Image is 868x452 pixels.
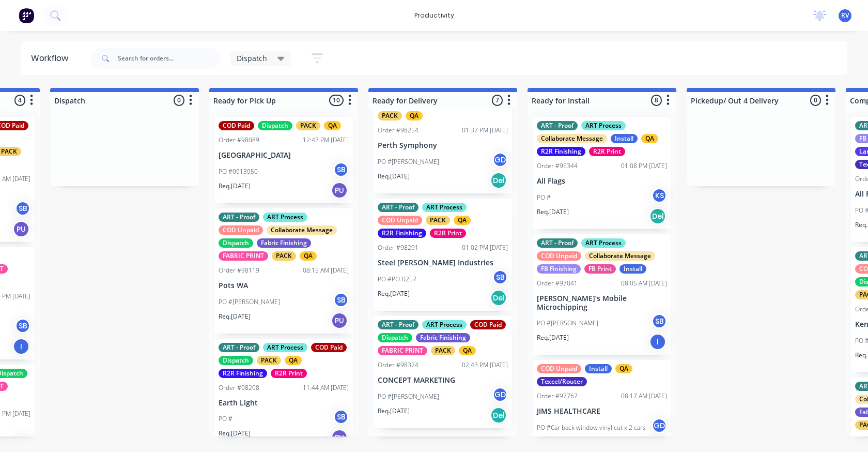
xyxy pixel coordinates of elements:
div: 01:37 PM [DATE] [462,126,508,135]
div: ART - Proof [378,203,419,212]
div: PACK [378,111,402,120]
p: Req. [DATE] [219,312,251,321]
p: All Flags [537,177,667,186]
p: PO #0913950 [219,167,258,176]
div: GD [492,152,508,168]
div: SB [492,269,508,285]
div: Collaborate Message [537,134,607,143]
p: JIMS HEALTHCARE [537,407,667,416]
div: ART Process [581,238,626,248]
div: PU [331,312,348,329]
div: ART - ProofART ProcessCOD UnpaidCollaborate MessageDispatchFabric FinishingFABRIC PRINTPACKQAOrde... [214,208,353,334]
p: CONCEPT MARKETING [378,376,508,385]
div: 08:17 AM [DATE] [621,391,667,401]
p: PO #[PERSON_NAME] [378,157,439,167]
p: PO #[PERSON_NAME] [537,319,598,328]
div: Install [585,364,612,373]
div: FB Print [584,264,616,274]
div: PU [13,221,29,237]
div: ART - ProofART ProcessCOD UnpaidPACKQAR2R FinishingR2R PrintOrder #9829101:02 PM [DATE]Steel [PER... [374,199,512,311]
div: SB [15,318,30,334]
div: ART - Proof [219,343,259,352]
div: Fabric Finishing [416,333,470,342]
div: 08:05 AM [DATE] [621,279,667,288]
p: PO #[PERSON_NAME] [219,297,280,307]
div: Order #98291 [378,243,419,252]
div: PACK [426,216,450,225]
div: Fabric Finishing [257,238,311,248]
p: Req. [DATE] [537,207,569,217]
div: Del [649,208,666,224]
div: 11:44 AM [DATE] [303,383,349,393]
img: Factory [19,8,34,23]
div: ART - ProofART ProcessCOD PaidDispatchFabric FinishingFABRIC PRINTPACKQAOrder #9832402:43 PM [DAT... [374,316,512,428]
div: ART Process [263,343,307,352]
p: [PERSON_NAME]’s Mobile Microchipping [537,294,667,312]
div: Order #98208 [219,383,259,393]
div: ART Process [581,121,626,130]
div: 02:43 PM [DATE] [462,360,508,370]
div: QA [454,216,471,225]
div: COD PaidDispatchPACKQAOrder #9808912:43 PM [DATE][GEOGRAPHIC_DATA]PO #0913950SBReq.[DATE]PU [214,117,353,203]
div: ART Process [422,320,467,329]
div: R2R Print [589,147,625,156]
div: SB [333,162,349,177]
div: ART - ProofART ProcessCOD PaidDispatchPACKQAR2R FinishingR2R PrintOrder #9820811:44 AM [DATE]Eart... [214,339,353,451]
div: Texcel/Router [537,377,587,386]
div: I [13,338,29,355]
div: I [649,334,666,350]
div: QA [300,251,317,261]
div: SB [15,435,30,450]
div: QA [615,364,632,373]
div: productivity [409,8,459,23]
div: R2R Finishing [537,147,585,156]
div: Order #95344 [537,161,578,171]
div: KS [652,188,667,203]
div: ART Process [263,213,307,222]
div: Del [490,172,507,189]
p: Req. [DATE] [378,406,410,416]
div: COD Unpaid [537,364,581,373]
div: SB [333,409,349,425]
div: Dispatch [219,238,253,248]
div: Del [490,290,507,306]
input: Search for orders... [118,48,220,69]
div: R2R Print [271,369,307,378]
div: R2R Finishing [378,229,426,238]
div: QA [285,356,302,365]
div: ART - ProofART ProcessCOD UnpaidCollaborate MessageFB FinishingFB PrintInstallOrder #9704108:05 A... [533,234,671,355]
div: GD [492,387,508,402]
div: COD Unpaid [219,225,263,235]
p: Req. [DATE] [219,429,251,438]
div: Dispatch [378,333,412,342]
span: Dispatch [237,53,267,64]
div: PACK [431,346,455,355]
div: Collaborate Message [267,225,337,235]
p: PO #[PERSON_NAME] [378,392,439,401]
div: ART - Proof [378,320,419,329]
div: COD Paid [311,343,347,352]
p: Perth Symphony [378,141,508,150]
div: ART - ProofART ProcessCollaborate MessageInstallQAR2R FinishingR2R PrintOrder #9534401:08 PM [DAT... [533,117,671,229]
div: ART - Proof [537,121,578,130]
p: Req. [DATE] [219,182,251,191]
div: SB [15,201,30,216]
div: 01:02 PM [DATE] [462,243,508,252]
div: ART - Proof [537,238,578,248]
div: Order #98254 [378,126,419,135]
div: R2R Print [430,229,466,238]
div: PU [331,429,348,446]
p: PO # [537,193,551,202]
div: Collaborate Message [585,251,655,261]
div: COD Paid [219,121,254,130]
div: GD [652,418,667,433]
div: ART - Proof [219,213,259,222]
div: Install [611,134,638,143]
div: 12:43 PM [DATE] [303,135,349,145]
div: PU [331,182,348,199]
div: PACK [296,121,320,130]
div: QA [459,346,476,355]
div: COD Unpaid [537,251,581,261]
div: Order #98089 [219,135,259,145]
div: Order #98119 [219,266,259,275]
